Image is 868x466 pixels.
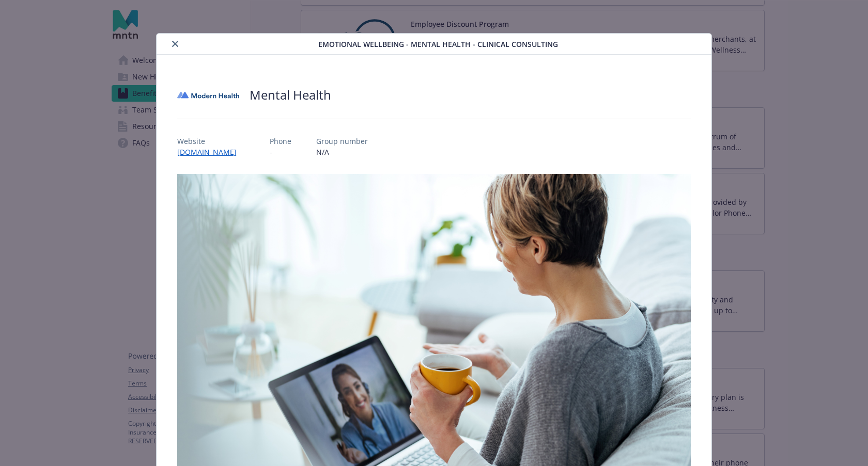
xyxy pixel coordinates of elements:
[177,79,239,110] img: Modern Health
[270,136,291,147] p: Phone
[318,39,558,50] span: Emotional Wellbeing - Mental Health - Clinical Consulting
[316,136,368,147] p: Group number
[177,136,245,147] p: Website
[250,86,331,104] h2: Mental Health
[316,147,368,157] p: N/A
[177,147,245,157] a: [DOMAIN_NAME]
[169,38,181,50] button: close
[270,147,291,157] p: -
